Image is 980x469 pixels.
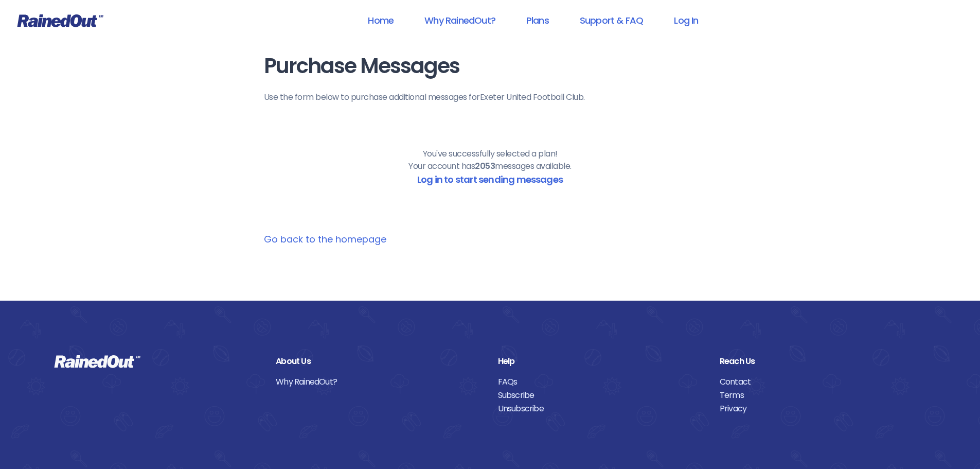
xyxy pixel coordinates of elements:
div: About Us [276,355,482,368]
h1: Purchase Messages [264,55,717,78]
a: Plans [513,9,562,32]
a: Unsubscribe [498,402,704,415]
b: 2053 [475,160,495,172]
a: Go back to the homepage [264,233,386,246]
a: Why RainedOut? [276,375,482,389]
a: Terms [720,389,926,402]
div: Reach Us [720,355,926,368]
p: Use the form below to purchase additional messages for Exeter United Football Club . [264,91,717,103]
a: Contact [720,375,926,389]
a: Subscribe [498,389,704,402]
a: Home [354,9,407,32]
p: Your account has messages available. [408,160,572,172]
a: Privacy [720,402,926,415]
p: You've successfully selected a plan! [423,148,558,160]
a: Log In [661,9,711,32]
div: Help [498,355,704,368]
a: Log in to start sending messages [417,173,563,186]
a: Support & FAQ [566,9,656,32]
a: Why RainedOut? [411,9,509,32]
a: FAQs [498,375,704,389]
